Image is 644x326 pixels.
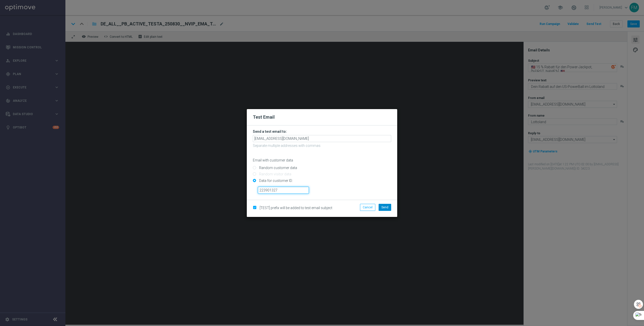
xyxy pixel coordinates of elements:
h3: Send a test email to: [253,129,391,134]
button: Send [379,204,391,211]
p: Separate multiple addresses with commas [253,143,391,148]
label: Random customer data [258,166,297,170]
h2: Test Email [253,114,391,120]
p: Email with customer data [253,158,391,162]
span: [TEST] prefix will be added to test email subject [260,206,332,210]
button: Cancel [360,204,375,211]
span: Send [381,206,388,209]
input: Enter ID [258,187,309,194]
